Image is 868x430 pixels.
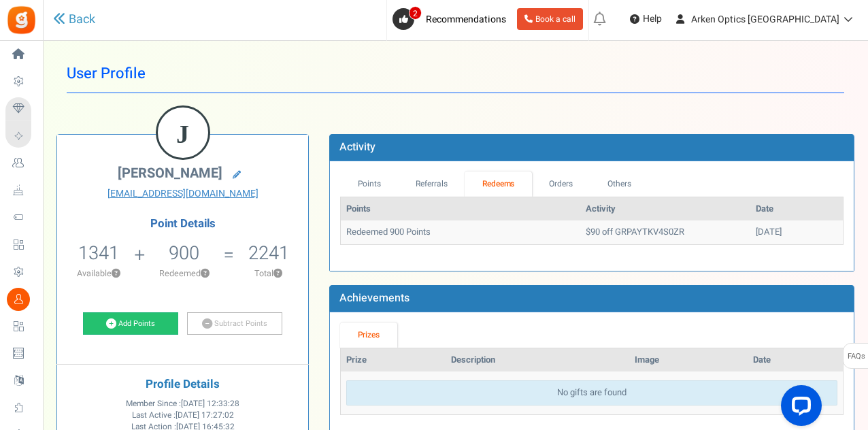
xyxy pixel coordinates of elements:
td: [DATE] [750,220,843,244]
a: Help [624,8,667,30]
h1: User Profile [67,54,844,93]
span: Recommendations [426,12,506,27]
h4: Point Details [57,218,308,230]
button: ? [201,269,210,278]
td: $90 off GRPAYTKV4S0ZR [580,220,750,244]
span: 1341 [78,239,119,267]
th: Date [750,197,843,221]
p: Available [64,267,133,280]
h5: 2241 [248,243,289,263]
span: 2 [409,6,422,20]
img: Gratisfaction [6,5,37,35]
th: Date [748,348,843,372]
a: Points [340,171,399,197]
span: Last Active : [132,410,234,421]
p: Redeemed [146,267,222,280]
td: Redeemed 900 Points [341,220,580,244]
div: No gifts are found [346,380,837,406]
a: Prizes [340,322,397,348]
h5: 900 [169,243,199,263]
th: Image [629,348,748,372]
a: Add Points [83,312,178,335]
span: Arken Optics [GEOGRAPHIC_DATA] [691,12,839,27]
b: Activity [339,139,375,155]
span: [DATE] 12:33:28 [181,398,239,410]
th: Description [446,348,629,372]
span: [DATE] 17:27:02 [176,410,234,421]
a: Referrals [399,171,465,197]
span: FAQs [847,344,865,369]
a: Book a call [517,8,583,30]
span: Member Since : [126,398,239,410]
button: ? [273,269,282,278]
a: 2 Recommendations [393,8,512,30]
a: Orders [532,171,590,197]
b: Achievements [339,290,410,306]
p: Total [235,267,301,280]
figcaption: J [158,107,208,161]
a: Redeems [465,171,532,197]
a: Others [590,171,649,197]
span: [PERSON_NAME] [118,163,222,183]
button: ? [112,269,120,278]
th: Activity [580,197,750,221]
h4: Profile Details [67,378,298,391]
a: [EMAIL_ADDRESS][DOMAIN_NAME] [67,187,298,201]
a: Subtract Points [187,312,282,335]
span: Help [639,12,662,26]
th: Prize [341,348,446,372]
th: Points [341,197,580,221]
